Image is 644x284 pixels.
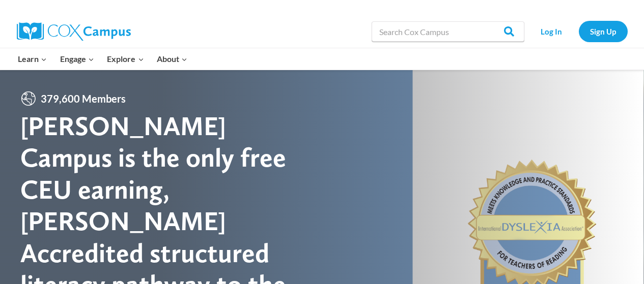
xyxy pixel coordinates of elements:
[157,52,187,66] span: About
[12,48,194,70] nav: Primary Navigation
[60,52,94,66] span: Engage
[372,21,524,42] input: Search Cox Campus
[529,21,574,42] a: Log In
[579,21,628,42] a: Sign Up
[17,22,131,41] img: Cox Campus
[37,90,130,107] span: 379,600 Members
[107,52,144,66] span: Explore
[529,21,628,42] nav: Secondary Navigation
[18,52,47,66] span: Learn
